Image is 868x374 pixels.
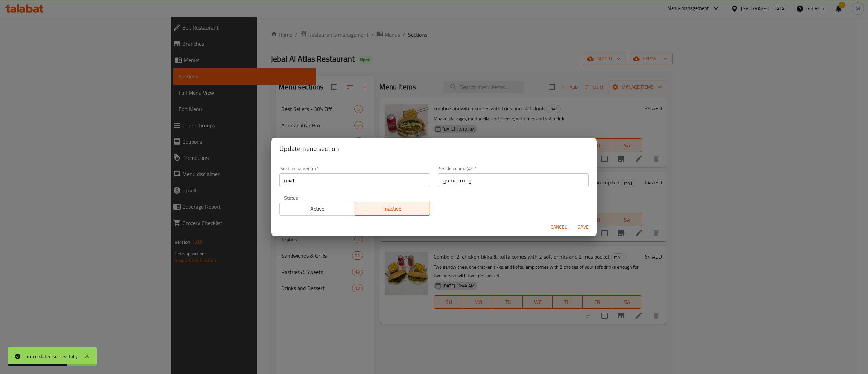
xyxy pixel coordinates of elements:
span: Cancel [551,223,567,231]
span: Save [575,223,591,231]
span: Active [282,204,352,214]
button: Inactive [355,202,430,216]
button: Cancel [548,221,570,233]
button: Active [279,202,355,216]
h2: Update menu section [279,143,589,154]
button: Save [572,221,594,233]
input: Please enter section name(en) [279,173,430,187]
span: Inactive [358,204,428,214]
input: Please enter section name(ar) [438,173,589,187]
div: Item updated successfully [24,353,78,360]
